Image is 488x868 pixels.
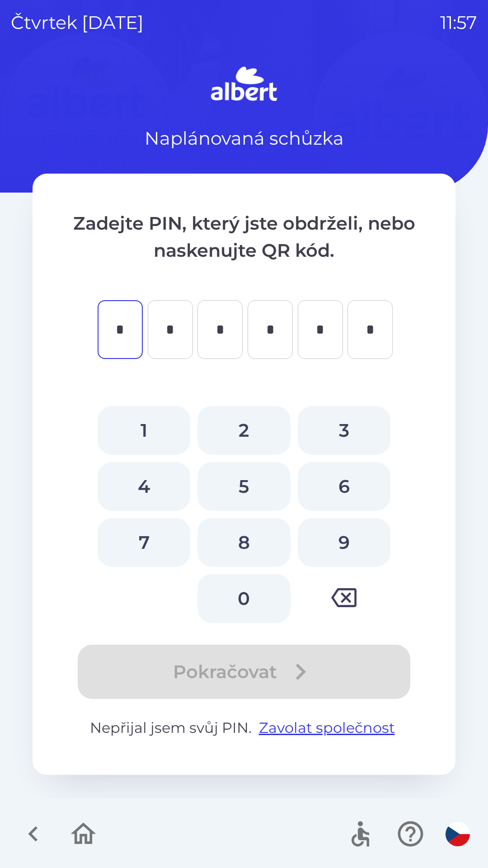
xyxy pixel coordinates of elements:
p: Naplánovaná schůzka [145,125,344,152]
button: 7 [98,518,190,567]
button: 3 [298,406,390,455]
img: cs flag [446,822,470,846]
p: Nepřijal jsem svůj PIN. [69,717,419,739]
img: Logo [33,63,455,107]
button: 5 [197,462,290,511]
button: Zavolat společnost [255,717,399,739]
p: 11:57 [440,9,477,36]
button: 9 [298,518,390,567]
button: 0 [197,574,290,623]
button: 8 [197,518,290,567]
p: Zadejte PIN, který jste obdrželi, nebo naskenujte QR kód. [69,210,419,264]
button: 1 [98,406,190,455]
button: 6 [298,462,390,511]
button: 2 [197,406,290,455]
button: 4 [98,462,190,511]
p: čtvrtek [DATE] [11,9,144,36]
